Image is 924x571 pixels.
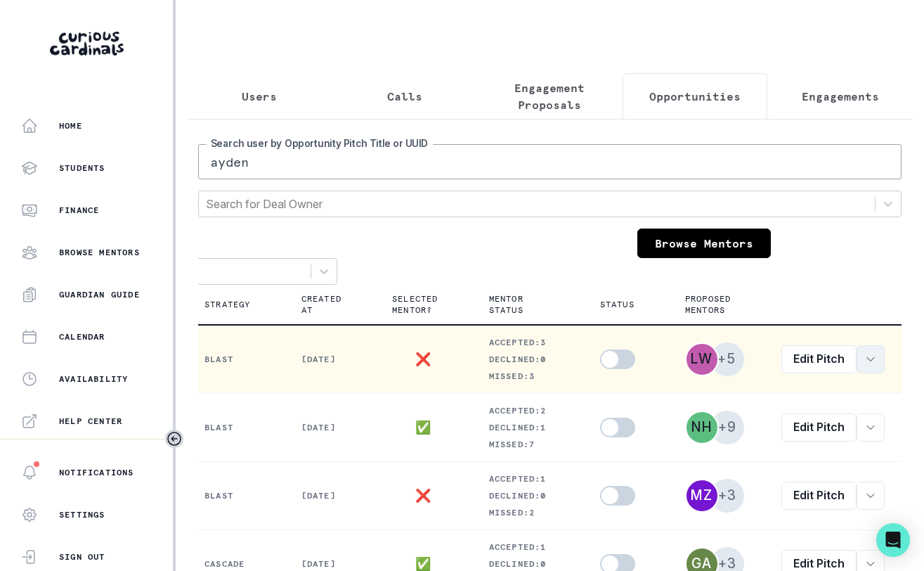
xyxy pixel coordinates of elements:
p: Sign Out [59,551,105,563]
span: +3 [710,479,744,513]
p: ✅ [415,558,431,570]
p: Accepted: 3 [489,337,566,348]
p: Guardian Guide [59,289,140,300]
p: Notifications [59,467,134,478]
p: Blast [204,354,268,365]
p: Settings [59,509,105,520]
button: row menu [857,345,885,373]
p: Missed: 3 [489,371,566,382]
p: Browse Mentors [59,247,140,258]
p: Mentor Status [489,293,549,316]
p: Status [600,299,635,310]
p: Help Center [59,416,122,427]
a: Browse Mentors [637,229,771,258]
p: Accepted: 2 [489,405,566,416]
p: Missed: 7 [489,439,566,450]
p: Cascade [204,558,268,570]
p: Proposed Mentors [685,293,731,316]
p: ❌ [415,490,431,501]
p: Home [59,120,82,131]
a: Edit Pitch [781,482,857,510]
p: Finance [59,205,99,216]
p: Engagement Proposals [489,79,611,113]
p: Created At [301,293,341,316]
p: Declined: 0 [489,490,566,501]
p: [DATE] [301,354,358,365]
p: Declined: 1 [489,422,566,433]
p: [DATE] [301,422,358,433]
div: Gil Altman [691,557,712,570]
span: +5 [710,342,744,376]
p: Calls [387,88,422,105]
div: Michael Zhao [691,489,712,502]
p: Accepted: 1 [489,541,566,553]
p: Blast [204,422,268,433]
p: Accepted: 1 [489,473,566,485]
img: Curious Cardinals Logo [50,32,124,56]
p: [DATE] [301,558,358,570]
a: Edit Pitch [781,345,857,373]
p: ✅ [415,422,431,433]
p: Opportunities [649,88,741,105]
p: Students [59,162,105,174]
p: Engagements [802,88,879,105]
p: [DATE] [301,490,358,501]
div: Open Intercom Messenger [876,523,910,557]
span: +9 [710,411,744,444]
p: Strategy [204,299,251,310]
p: Users [242,88,277,105]
div: Logan Wojcik [691,352,712,366]
p: Selected Mentor? [392,293,438,316]
p: Calendar [59,331,105,342]
button: Toggle sidebar [165,430,183,448]
a: Edit Pitch [781,413,857,442]
button: row menu [857,413,885,442]
button: row menu [857,482,885,510]
p: Missed: 2 [489,507,566,518]
p: Declined: 0 [489,354,566,365]
p: ❌ [415,354,431,365]
div: Nathaniel Hylton [691,421,712,434]
p: Availability [59,373,128,385]
p: Declined: 0 [489,558,566,570]
p: Blast [204,490,268,501]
